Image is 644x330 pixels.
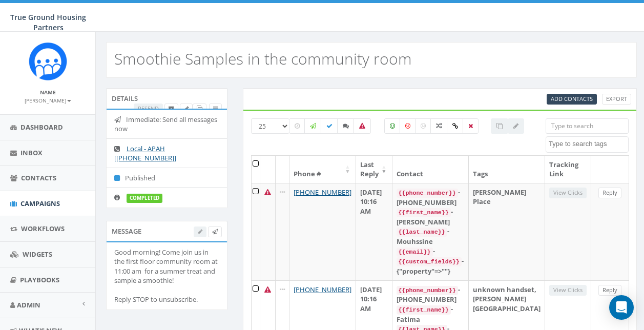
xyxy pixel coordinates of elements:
code: {{email}} [397,247,433,257]
div: Details [106,88,227,109]
div: Good morning! Come join us in the first floor community room at 11:00 am for a summer treat and s... [114,247,219,304]
span: Widgets [23,250,52,259]
a: Reply [598,188,621,198]
th: Contact [392,156,469,183]
li: Published [107,168,227,188]
th: Tracking Link [545,156,591,183]
div: - [397,246,464,257]
a: Local - APAH [[PHONE_NUMBER]] [114,144,176,163]
i: Immediate: Send all messages now [114,116,126,123]
span: Workflows [21,224,65,233]
code: {{phone_number}} [397,189,458,198]
div: - Fatima [397,304,464,324]
a: Reply [598,285,621,296]
h2: Smoothie Samples in the community room [114,50,412,67]
div: - Mouhssine [397,226,464,246]
label: Replied [337,118,355,134]
td: [DATE] 10:16 AM [356,183,392,280]
span: Clone Campaign [197,105,202,112]
label: Link Clicked [447,118,464,134]
span: CSV files only [551,95,593,102]
label: Sending [304,118,322,134]
span: Archive Campaign [169,105,174,112]
th: Tags [469,156,545,183]
div: - [PERSON_NAME] [397,207,464,226]
img: Rally_Corp_Logo_1.png [29,42,67,80]
label: Neutral [415,118,431,134]
span: Admin [17,300,40,310]
a: [PHONE_NUMBER] [294,285,351,294]
code: {{first_name}} [397,305,451,315]
div: Message [106,221,227,241]
label: Delivered [321,118,338,134]
textarea: Search [549,139,628,149]
span: Inbox [20,148,43,157]
a: Add Contacts [547,94,597,105]
span: Contacts [21,173,56,182]
small: Name [40,89,56,96]
span: Playbooks [20,275,59,284]
small: [PERSON_NAME] [25,97,71,104]
i: Published [114,175,125,181]
span: Send Test Message [212,228,218,235]
div: - {"property"=>""} [397,256,464,276]
label: Pending [289,118,305,134]
code: {{last_name}} [397,228,447,237]
label: Removed [463,118,479,134]
span: View Campaign Delivery Statistics [213,105,218,112]
label: Mixed [430,118,448,134]
code: {{phone_number}} [397,286,458,295]
li: Immediate: Send all messages now [107,110,227,139]
div: Open Intercom Messenger [609,295,634,320]
label: completed [127,194,162,203]
label: Positive [384,118,401,134]
label: Negative [400,118,416,134]
div: - [PHONE_NUMBER] [397,188,464,207]
a: [PHONE_NUMBER] [294,188,351,197]
a: Export [602,94,631,105]
th: Phone #: activate to sort column ascending [289,156,356,183]
a: [PERSON_NAME] [25,95,71,105]
code: {{custom_fields}} [397,257,462,266]
td: [PERSON_NAME] Place [469,183,545,280]
label: Bounced [354,118,371,134]
th: Last Reply: activate to sort column ascending [356,156,392,183]
span: Add Contacts [551,95,593,102]
span: Dashboard [20,122,63,132]
span: Campaigns [20,199,60,208]
span: Edit Campaign Title [184,105,189,112]
span: True Ground Housing Partners [10,12,86,32]
input: Type to search [546,118,629,134]
code: {{first_name}} [397,208,451,217]
div: - [PHONE_NUMBER] [397,285,464,304]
